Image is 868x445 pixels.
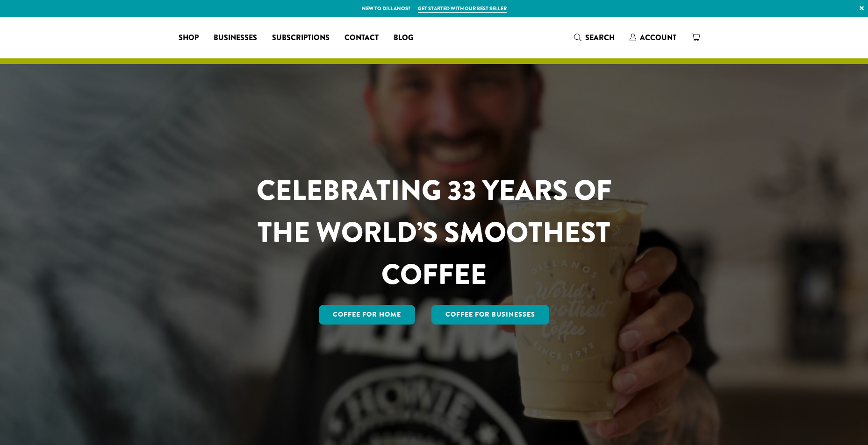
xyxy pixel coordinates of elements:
span: Search [585,32,615,43]
span: Shop [179,32,199,44]
span: Businesses [214,32,257,44]
a: Get started with our best seller [418,5,507,13]
a: Coffee for Home [319,305,415,325]
a: Coffee For Businesses [431,305,549,325]
span: Blog [394,32,413,44]
span: Account [640,32,676,43]
span: Contact [344,32,379,44]
h1: CELEBRATING 33 YEARS OF THE WORLD’S SMOOTHEST COFFEE [229,170,639,296]
a: Shop [171,30,206,45]
span: Subscriptions [272,32,330,44]
a: Search [567,30,622,45]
